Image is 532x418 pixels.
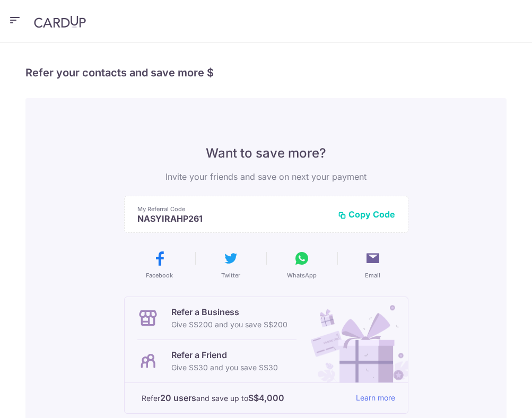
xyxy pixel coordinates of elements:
iframe: Opens a widget where you can find more information [464,386,521,413]
h4: Refer your contacts and save more $ [25,64,507,81]
p: Give S$200 and you save S$200 [171,318,287,331]
p: Refer a Friend [171,349,278,361]
button: Facebook [128,250,191,280]
span: Facebook [146,271,173,280]
img: CardUp [34,15,86,28]
img: Refer [301,297,408,382]
button: Copy Code [338,209,395,220]
p: Refer and save up to [142,391,347,405]
p: Give S$30 and you save S$30 [171,361,278,374]
button: Email [342,250,404,280]
p: My Referral Code [137,205,329,213]
strong: S$4,000 [248,391,284,404]
p: Want to save more? [124,145,408,162]
span: WhatsApp [287,271,317,280]
p: NASYIRAHP261 [137,213,329,224]
button: WhatsApp [271,250,333,280]
button: Twitter [199,250,262,280]
a: Learn more [356,391,395,405]
span: Email [365,271,380,280]
strong: 20 users [160,391,196,404]
p: Invite your friends and save on next your payment [124,170,408,183]
span: Twitter [221,271,240,280]
p: Refer a Business [171,306,287,318]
